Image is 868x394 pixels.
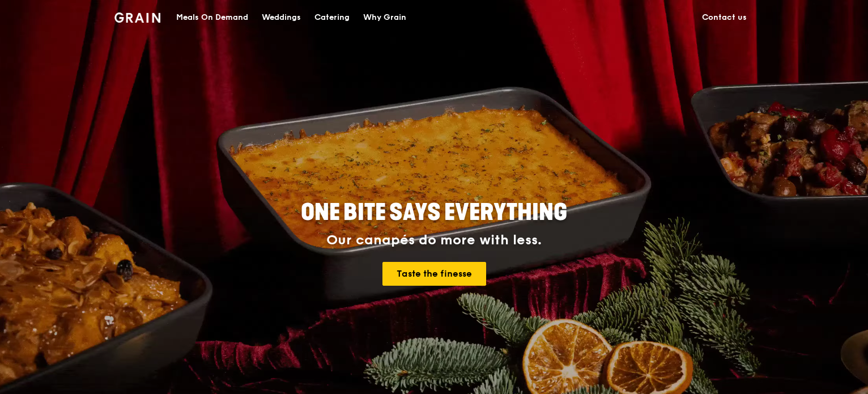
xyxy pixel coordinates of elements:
div: Weddings [262,1,301,35]
div: Why Grain [363,1,406,35]
a: Taste the finesse [382,262,486,286]
img: Grain [114,12,160,23]
span: ONE BITE SAYS EVERYTHING [301,199,567,226]
div: Meals On Demand [176,1,248,35]
a: Weddings [255,1,308,35]
div: Catering [314,1,350,35]
div: Our canapés do more with less. [230,232,638,248]
a: Contact us [695,1,754,35]
a: Why Grain [356,1,413,35]
a: Catering [308,1,356,35]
